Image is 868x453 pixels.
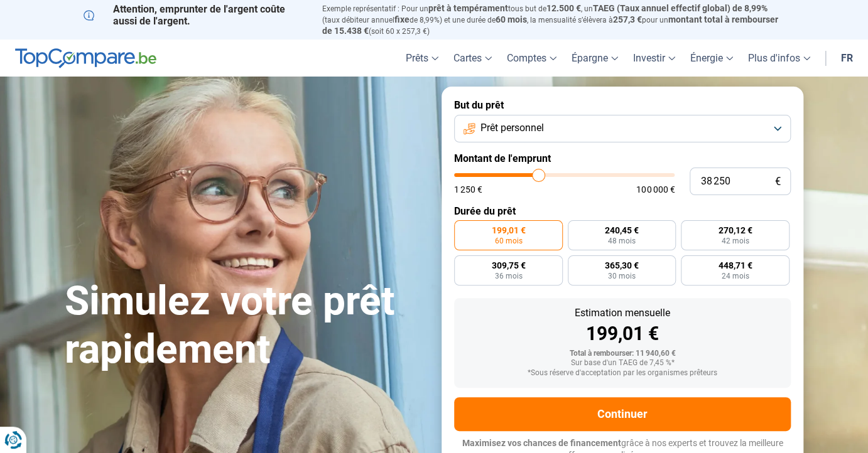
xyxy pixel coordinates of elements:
[454,152,791,164] label: Montant de l'emprunt
[496,14,527,24] span: 60 mois
[84,3,307,27] p: Attention, emprunter de l'argent coûte aussi de l'argent.
[464,349,781,358] div: Total à rembourser: 11 940,60 €
[564,40,626,77] a: Épargne
[394,14,410,24] span: fixe
[454,205,791,217] label: Durée du prêt
[454,115,791,142] button: Prêt personnel
[593,3,768,13] span: TAEG (Taux annuel effectif global) de 8,99%
[464,324,781,343] div: 199,01 €
[462,438,621,448] span: Maximisez vos chances de financement
[722,272,749,280] span: 24 mois
[605,226,639,235] span: 240,45 €
[833,40,860,77] a: fr
[719,226,752,235] span: 270,12 €
[15,48,156,68] img: TopCompare
[480,121,544,135] span: Prêt personnel
[608,237,636,245] span: 48 mois
[322,3,784,36] p: Exemple représentatif : Pour un tous but de , un (taux débiteur annuel de 8,99%) et une durée de ...
[608,272,636,280] span: 30 mois
[446,40,499,77] a: Cartes
[491,226,525,235] span: 199,01 €
[464,359,781,368] div: Sur base d'un TAEG de 7,45 %*
[499,40,564,77] a: Comptes
[683,40,741,77] a: Énergie
[454,397,791,431] button: Continuer
[741,40,818,77] a: Plus d'infos
[722,237,749,245] span: 42 mois
[464,369,781,378] div: *Sous réserve d'acceptation par les organismes prêteurs
[626,40,683,77] a: Investir
[491,261,525,270] span: 309,75 €
[398,40,446,77] a: Prêts
[464,308,781,318] div: Estimation mensuelle
[775,176,781,187] span: €
[546,3,581,13] span: 12.500 €
[636,185,675,194] span: 100 000 €
[605,261,639,270] span: 365,30 €
[454,185,482,194] span: 1 250 €
[494,272,522,280] span: 36 mois
[65,277,426,374] h1: Simulez votre prêt rapidement
[719,261,752,270] span: 448,71 €
[454,99,791,111] label: But du prêt
[428,3,508,13] span: prêt à tempérament
[613,14,642,24] span: 257,3 €
[322,14,778,36] span: montant total à rembourser de 15.438 €
[494,237,522,245] span: 60 mois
